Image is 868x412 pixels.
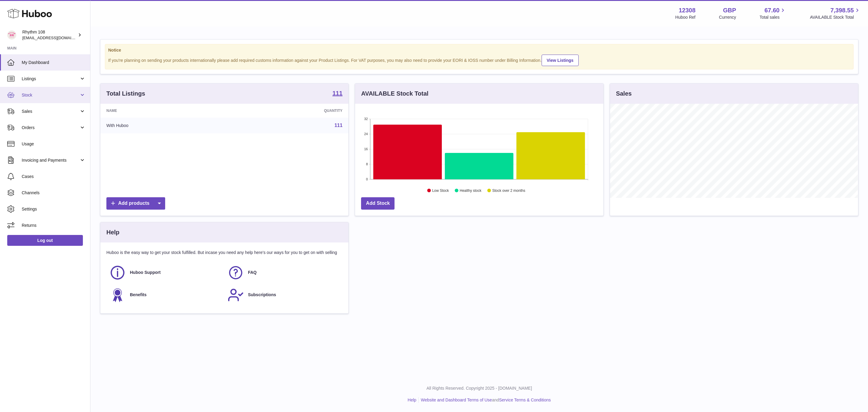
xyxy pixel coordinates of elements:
span: 7,398.55 [830,6,854,14]
text: 0 [366,177,368,181]
span: Listings [22,76,79,82]
span: Channels [22,190,86,196]
span: Benefits [130,292,146,298]
text: Stock over 2 months [492,189,525,193]
strong: GBP [723,6,736,14]
strong: Notice [108,47,850,53]
span: Sales [22,109,79,114]
span: AVAILABLE Stock Total [810,14,861,20]
a: Benefits [109,287,222,303]
text: Low Stock [432,189,449,193]
span: Orders [22,125,79,131]
text: 24 [364,132,368,136]
img: orders@rhythm108.com [7,30,16,40]
th: Quantity [231,104,348,118]
a: Huboo Support [109,265,222,281]
p: Huboo is the easy way to get your stock fulfilled. But incase you need any help here's our ways f... [106,250,342,255]
a: Subscriptions [228,287,340,303]
h3: Sales [616,90,632,98]
h3: AVAILABLE Stock Total [361,90,428,98]
a: 111 [332,90,342,97]
a: Help [408,398,417,402]
div: Rhythm 108 [22,29,77,41]
span: Stock [22,92,79,98]
text: 8 [366,162,368,166]
a: Add Stock [361,197,395,210]
span: [EMAIL_ADDRESS][DOMAIN_NAME] [22,35,89,40]
a: Log out [7,235,83,246]
li: and [419,397,551,403]
span: Total sales [759,14,786,20]
text: Healthy stock [460,189,482,193]
h3: Total Listings [106,90,145,98]
td: With Huboo [100,118,231,133]
span: Subscriptions [248,292,276,298]
div: If you're planning on sending your products internationally please add required customs informati... [108,54,850,66]
span: Invoicing and Payments [22,157,79,163]
a: View Listings [542,55,579,66]
span: Settings [22,206,86,212]
span: Returns [22,223,86,228]
a: FAQ [228,265,340,281]
strong: 12308 [679,6,696,14]
text: 32 [364,117,368,121]
span: 67.60 [764,6,779,14]
a: Website and Dashboard Terms of Use [421,398,492,402]
a: 67.60 Total sales [759,6,786,20]
p: All Rights Reserved. Copyright 2025 - [DOMAIN_NAME] [95,385,863,391]
span: FAQ [248,270,257,275]
a: Service Terms & Conditions [499,398,551,402]
span: Huboo Support [130,270,161,275]
a: 111 [335,123,343,128]
a: Add products [106,197,165,210]
span: Usage [22,141,86,147]
div: Huboo Ref [675,14,696,20]
span: Cases [22,174,86,179]
div: Currency [719,14,736,20]
th: Name [100,104,231,118]
a: 7,398.55 AVAILABLE Stock Total [810,6,861,20]
h3: Help [106,228,119,236]
span: My Dashboard [22,60,86,65]
strong: 111 [332,90,342,96]
text: 16 [364,147,368,151]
